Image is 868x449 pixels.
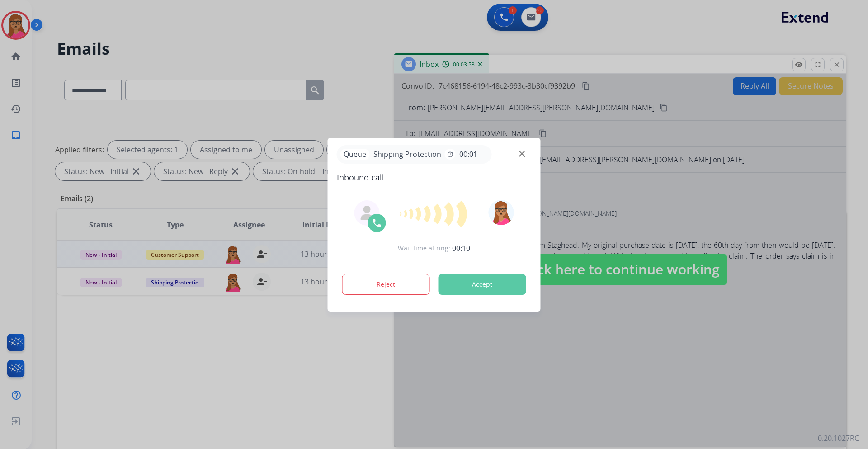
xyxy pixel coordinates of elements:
img: call-icon [372,217,382,228]
span: 00:10 [452,243,470,254]
img: close-button [519,150,525,157]
span: Inbound call [337,171,532,184]
button: Reject [342,274,430,295]
span: Shipping Protection [370,149,445,160]
span: 00:01 [459,149,477,160]
img: avatar [488,200,514,225]
img: agent-avatar [360,206,374,220]
mat-icon: timer [447,151,454,158]
p: 0.20.1027RC [818,433,859,444]
p: Queue [340,149,370,160]
button: Accept [439,274,526,295]
span: Wait time at ring: [398,244,450,253]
